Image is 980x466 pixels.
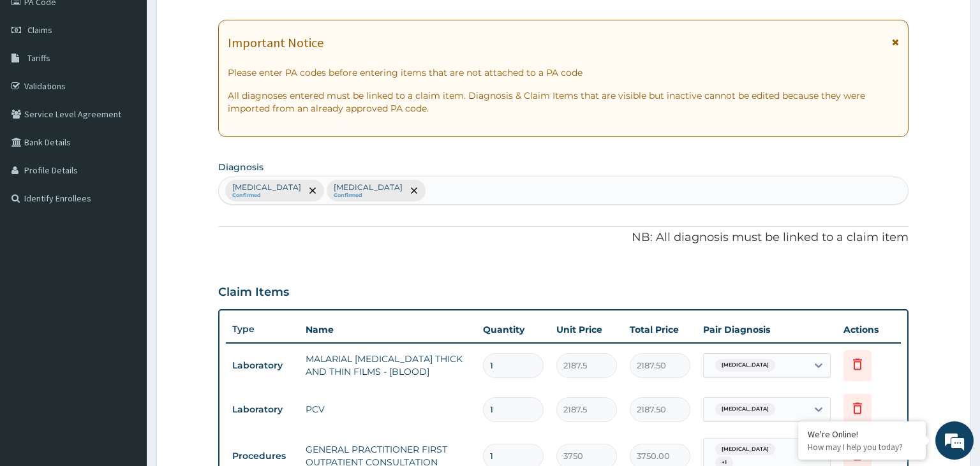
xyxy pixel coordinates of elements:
[218,161,264,173] label: Diagnosis
[6,321,243,366] textarea: Type your message and hit 'Enter'
[307,185,318,196] span: remove selection option
[808,428,916,440] div: We're Online!
[218,229,909,246] p: NB: All diagnosis must be linked to a claim item
[715,403,775,416] span: [MEDICAL_DATA]
[334,193,403,199] small: Confirmed
[715,359,775,372] span: [MEDICAL_DATA]
[477,317,550,342] th: Quantity
[837,317,901,342] th: Actions
[226,317,299,341] th: Type
[715,443,775,456] span: [MEDICAL_DATA]
[24,64,52,96] img: d_794563401_company_1708531726252_794563401
[408,185,420,196] span: remove selection option
[550,317,623,342] th: Unit Price
[228,36,323,50] h1: Important Notice
[228,89,900,115] p: All diagnoses entered must be linked to a claim item. Diagnosis & Claim Items that are visible bu...
[697,317,837,342] th: Pair Diagnosis
[74,147,176,276] span: We're online!
[808,442,916,453] p: How may I help you today?
[226,354,299,377] td: Laboratory
[226,398,299,421] td: Laboratory
[66,71,214,88] div: Chat with us now
[228,66,900,79] p: Please enter PA codes before entering items that are not attached to a PA code
[209,6,240,37] div: Minimize live chat window
[334,182,403,193] p: [MEDICAL_DATA]
[218,286,289,300] h3: Claim Items
[232,182,301,193] p: [MEDICAL_DATA]
[299,397,477,422] td: PCV
[299,346,477,384] td: MALARIAL [MEDICAL_DATA] THICK AND THIN FILMS - [BLOOD]
[623,317,697,342] th: Total Price
[27,52,50,64] span: Tariffs
[232,193,301,199] small: Confirmed
[27,24,52,36] span: Claims
[299,317,477,342] th: Name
